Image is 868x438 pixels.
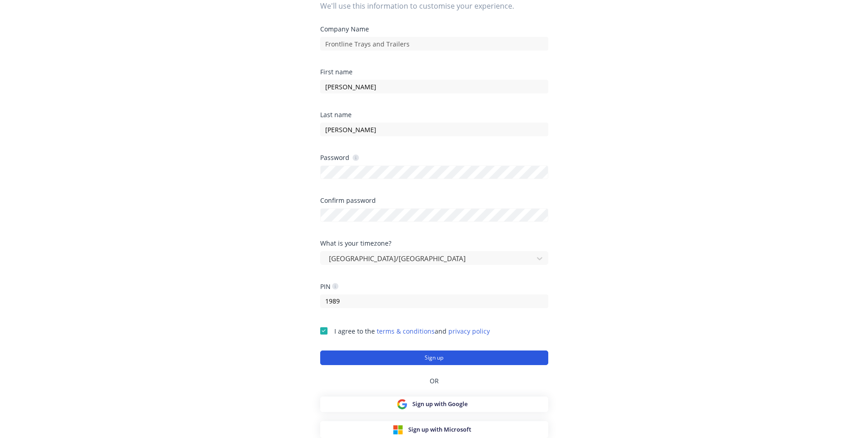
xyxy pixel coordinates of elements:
div: Confirm password [320,197,548,204]
div: Last name [320,112,548,118]
button: Sign up [320,350,548,365]
div: What is your timezone? [320,240,548,247]
div: First name [320,69,548,75]
div: OR [320,365,548,397]
span: We'll use this information to customise your experience. [320,0,548,11]
a: terms & conditions [377,327,435,335]
span: Sign up with Google [412,400,468,408]
button: Sign up with Google [320,397,548,412]
a: privacy policy [448,327,490,335]
div: PIN [320,282,338,291]
div: Company Name [320,26,548,32]
button: Sign up with Microsoft [320,421,548,438]
div: Password [320,153,359,162]
span: I agree to the and [334,327,490,335]
span: Sign up with Microsoft [408,425,471,434]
